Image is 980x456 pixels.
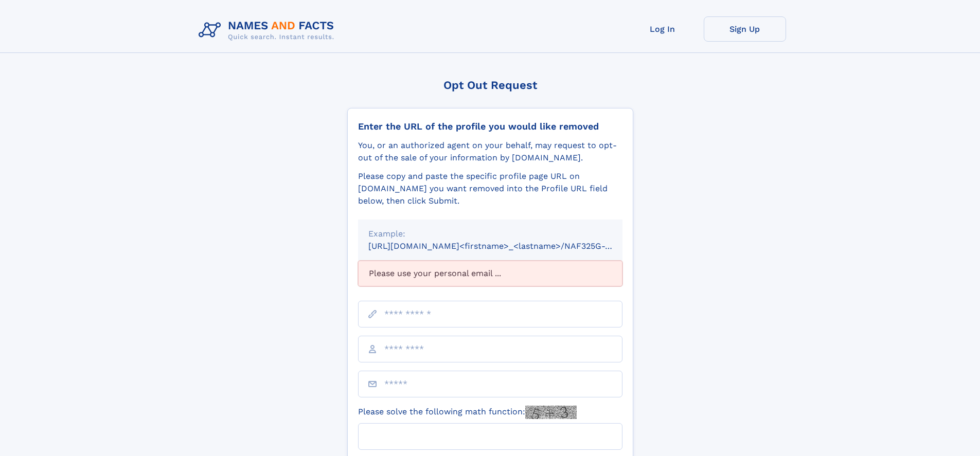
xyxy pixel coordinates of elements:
div: Enter the URL of the profile you would like removed [358,121,622,132]
div: Please use your personal email ... [358,261,622,286]
div: Example: [368,228,612,240]
img: Logo Names and Facts [194,16,343,44]
a: Sign Up [704,16,786,42]
a: Log In [621,16,704,42]
div: Opt Out Request [347,79,633,92]
label: Please solve the following math function: [358,406,577,419]
small: [URL][DOMAIN_NAME]<firstname>_<lastname>/NAF325G-xxxxxxxx [368,241,642,251]
div: You, or an authorized agent on your behalf, may request to opt-out of the sale of your informatio... [358,139,622,164]
div: Please copy and paste the specific profile page URL on [DOMAIN_NAME] you want removed into the Pr... [358,170,622,207]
